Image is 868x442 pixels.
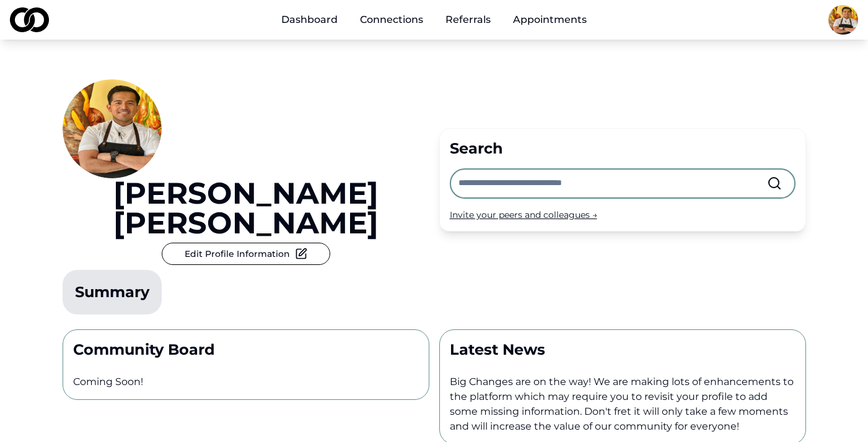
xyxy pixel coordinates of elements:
a: [PERSON_NAME] [PERSON_NAME] [63,178,429,238]
div: Summary [75,282,149,302]
a: Referrals [436,7,501,32]
p: Big Changes are on the way! We are making lots of enhancements to the platform which may require ... [450,375,796,434]
p: Coming Soon! [73,375,419,389]
img: logo [10,7,49,32]
div: Invite your peers and colleagues → [450,209,796,221]
img: 8ecdd65d-a297-4eb4-ae2d-f01f47f011cb-Marcos-Bio-profile_picture.jpg [63,79,162,178]
a: Appointments [503,7,597,32]
p: Latest News [450,340,796,360]
a: Dashboard [271,7,348,32]
nav: Main [271,7,597,32]
p: Community Board [73,340,419,360]
button: Edit Profile Information [162,243,330,265]
a: Connections [350,7,433,32]
div: Search [450,139,796,158]
img: 8ecdd65d-a297-4eb4-ae2d-f01f47f011cb-Marcos-Bio-profile_picture.jpg [828,5,858,35]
